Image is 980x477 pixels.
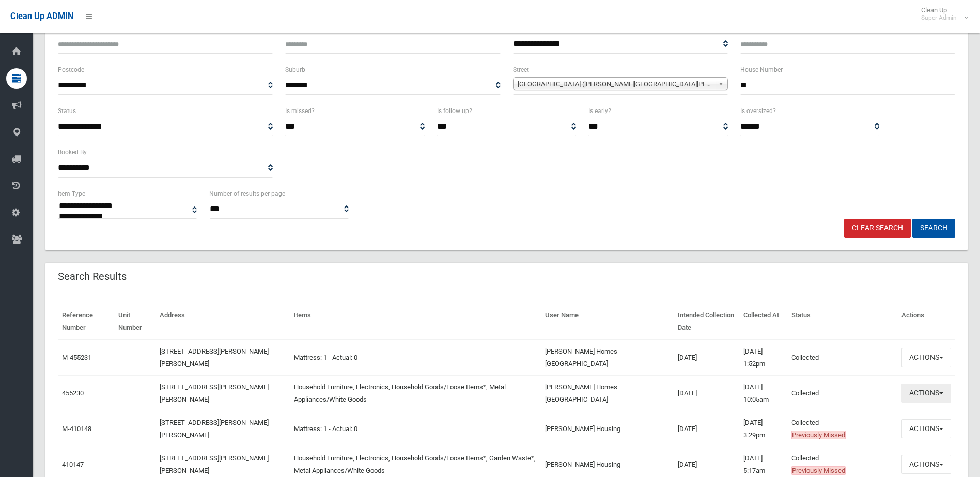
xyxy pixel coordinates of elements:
[588,105,611,117] label: Is early?
[897,304,955,340] th: Actions
[787,304,897,340] th: Status
[58,64,84,75] label: Postcode
[62,389,84,397] a: 455230
[901,384,951,403] button: Actions
[285,105,315,117] label: Is missed?
[290,375,541,411] td: Household Furniture, Electronics, Household Goods/Loose Items*, Metal Appliances/White Goods
[290,340,541,376] td: Mattress: 1 - Actual: 0
[160,347,269,368] a: [STREET_ADDRESS][PERSON_NAME][PERSON_NAME]
[285,64,305,75] label: Suburb
[541,411,674,447] td: [PERSON_NAME] Housing
[740,105,776,117] label: Is oversized?
[518,78,714,90] span: [GEOGRAPHIC_DATA] ([PERSON_NAME][GEOGRAPHIC_DATA][PERSON_NAME])
[739,340,787,376] td: [DATE] 1:52pm
[912,219,955,238] button: Search
[58,188,85,199] label: Item Type
[740,64,783,75] label: House Number
[916,6,967,22] span: Clean Up
[209,188,285,199] label: Number of results per page
[921,14,957,22] small: Super Admin
[901,348,951,367] button: Actions
[739,304,787,340] th: Collected At
[58,105,76,117] label: Status
[10,11,73,21] span: Clean Up ADMIN
[155,304,290,340] th: Address
[437,105,472,117] label: Is follow up?
[62,354,91,361] a: M-455231
[160,419,269,439] a: [STREET_ADDRESS][PERSON_NAME][PERSON_NAME]
[739,411,787,447] td: [DATE] 3:29pm
[844,219,911,238] a: Clear Search
[901,455,951,474] button: Actions
[541,304,674,340] th: User Name
[791,466,846,475] span: Previously Missed
[62,460,84,468] a: 410147
[739,375,787,411] td: [DATE] 10:05am
[160,454,269,474] a: [STREET_ADDRESS][PERSON_NAME][PERSON_NAME]
[787,411,897,447] td: Collected
[160,383,269,403] a: [STREET_ADDRESS][PERSON_NAME][PERSON_NAME]
[791,431,846,439] span: Previously Missed
[114,304,155,340] th: Unit Number
[674,340,739,376] td: [DATE]
[541,375,674,411] td: [PERSON_NAME] Homes [GEOGRAPHIC_DATA]
[290,304,541,340] th: Items
[541,340,674,376] td: [PERSON_NAME] Homes [GEOGRAPHIC_DATA]
[290,411,541,447] td: Mattress: 1 - Actual: 0
[58,304,114,340] th: Reference Number
[674,304,739,340] th: Intended Collection Date
[45,266,139,287] header: Search Results
[62,425,91,433] a: M-410148
[787,375,897,411] td: Collected
[901,419,951,438] button: Actions
[674,375,739,411] td: [DATE]
[674,411,739,447] td: [DATE]
[513,64,529,75] label: Street
[787,340,897,376] td: Collected
[58,147,87,158] label: Booked By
